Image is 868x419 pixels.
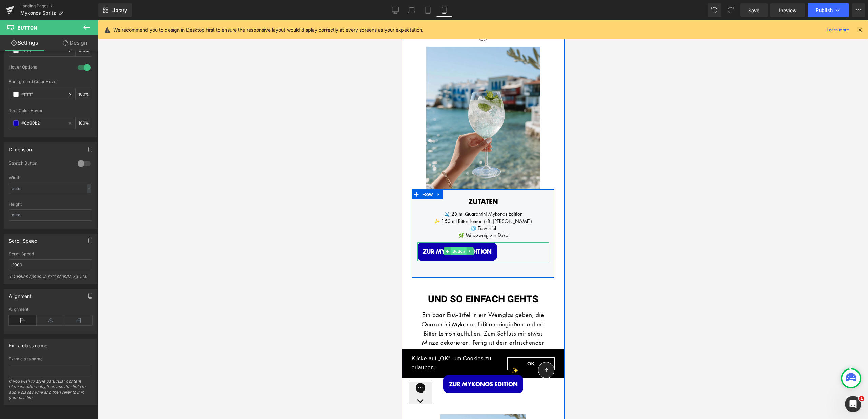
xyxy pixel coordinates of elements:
[9,160,71,168] div: Stretch Button
[16,190,147,197] div: 🌊 25 ml Quarantini Mykonos Edition
[403,3,420,17] a: Laptop
[9,64,71,72] div: Hover Options
[9,209,92,221] input: auto
[76,88,92,100] div: %
[9,252,92,256] div: Scroll Speed
[98,3,132,17] a: New Library
[111,7,127,13] span: Library
[387,3,403,17] a: Desktop
[778,7,797,14] span: Preview
[46,346,117,354] font: Lass ihn dir schmecken! ✨
[47,360,116,368] span: ZUR MYKONOS EDITION
[9,202,92,207] div: Height
[49,227,65,235] span: Button
[859,396,864,401] span: 1
[9,108,92,113] div: Text Color Hover
[9,183,92,194] input: auto
[708,3,721,17] button: Undo
[9,234,38,244] div: Scroll Speed
[21,227,90,235] span: ZUR MYKONOS EDITION
[42,355,121,373] a: ZUR MYKONOS EDITION
[9,379,92,405] div: If you wish to style particular content element differently,then use this field to add a class na...
[9,339,47,348] div: Extra class name
[33,169,41,179] a: Expand / Collapse
[9,143,32,152] div: Dimension
[18,25,37,31] span: Button
[16,197,147,204] div: ✨ 150 ml Bitter Lemon (zB. [PERSON_NAME])
[7,362,31,383] iframe: Gorgias live chat messenger
[113,26,423,34] p: We recommend you to design in Desktop first to ensure the responsive layout would display correct...
[51,35,100,51] a: Design
[824,26,852,34] a: Learn more
[845,396,861,412] iframe: Intercom live chat
[21,119,65,127] input: Color
[20,290,143,335] font: Ein paar Eiswürfel in ein Weinglas geben, die Quarantini Mykonos Edition eingießen und mit Bitter...
[748,7,759,14] span: Save
[9,274,92,284] div: Transition speed. in miliseconds. Eg: 500
[436,3,452,17] a: Mobile
[87,184,91,193] div: -
[76,117,92,129] div: %
[66,176,96,186] strong: ZUTATEN
[808,3,849,17] button: Publish
[770,3,805,17] a: Preview
[65,227,72,235] a: Expand / Collapse
[9,357,92,361] div: Extra class name
[57,211,106,218] span: 🌿 Minzzweig zur Deko
[420,3,436,17] a: Tablet
[21,91,65,98] input: Color
[724,3,737,17] button: Redo
[19,169,33,179] span: Row
[852,3,865,17] button: More
[20,10,56,16] span: Mykonos Spritz
[20,3,98,9] a: Landing Pages
[816,7,833,13] span: Publish
[9,79,92,84] div: Background Color Hover
[9,307,92,312] div: Alignment
[69,204,94,211] span: 🧊 Eiswürfel
[9,175,92,180] div: Width
[26,272,137,286] span: UND SO EINFACH GEHTS
[9,289,32,299] div: Alignment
